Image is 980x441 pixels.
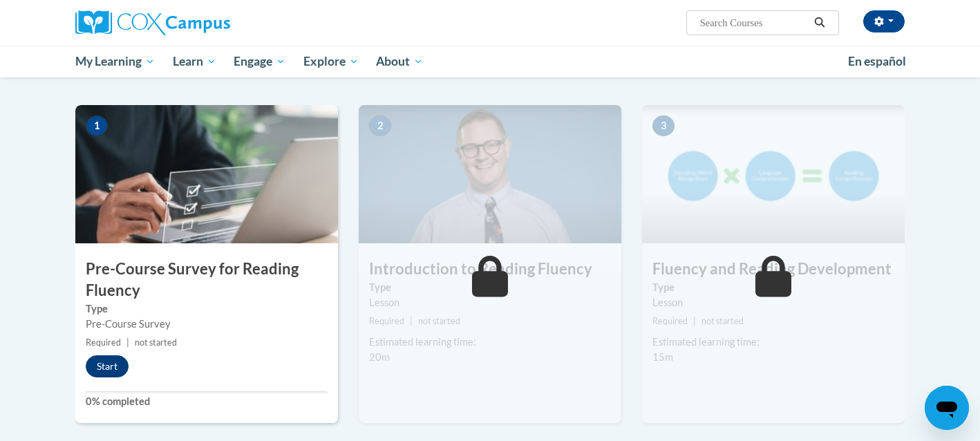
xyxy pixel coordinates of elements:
span: | [693,316,696,326]
button: Start [86,355,129,377]
span: 3 [652,115,675,136]
span: 2 [369,115,391,136]
span: Engage [234,53,285,70]
span: not started [701,316,744,326]
img: Course Image [642,105,905,243]
span: | [410,316,413,326]
button: Search [809,15,830,31]
iframe: Button to launch messaging window [925,386,969,430]
span: | [126,337,129,348]
span: 20m [369,351,390,363]
span: Explore [303,53,359,70]
div: Estimated learning time: [652,335,894,350]
div: Pre-Course Survey [86,317,328,332]
a: Engage [225,46,294,77]
span: not started [135,337,177,348]
span: Required [369,316,404,326]
div: Estimated learning time: [369,335,611,350]
span: Required [86,337,121,348]
label: Type [86,301,328,317]
div: Main menu [55,46,925,77]
label: 0% completed [86,394,328,409]
img: Course Image [75,105,338,243]
span: 1 [86,115,108,136]
input: Search Courses [699,15,809,31]
h3: Fluency and Reading Development [642,259,905,280]
label: Type [652,280,894,295]
span: En español [848,54,906,68]
a: About [368,46,433,77]
a: My Learning [66,46,164,77]
img: Course Image [359,105,621,243]
a: En español [839,47,915,76]
div: Lesson [652,295,894,310]
button: Account Settings [863,10,905,32]
span: My Learning [75,53,155,70]
a: Cox Campus [75,10,338,35]
span: Learn [173,53,216,70]
span: not started [418,316,460,326]
h3: Introduction to Reading Fluency [359,259,621,280]
label: Type [369,280,611,295]
span: About [376,53,423,70]
a: Learn [164,46,225,77]
span: 15m [652,351,673,363]
img: Cox Campus [75,10,230,35]
h3: Pre-Course Survey for Reading Fluency [75,259,338,301]
a: Explore [294,46,368,77]
span: Required [652,316,688,326]
div: Lesson [369,295,611,310]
